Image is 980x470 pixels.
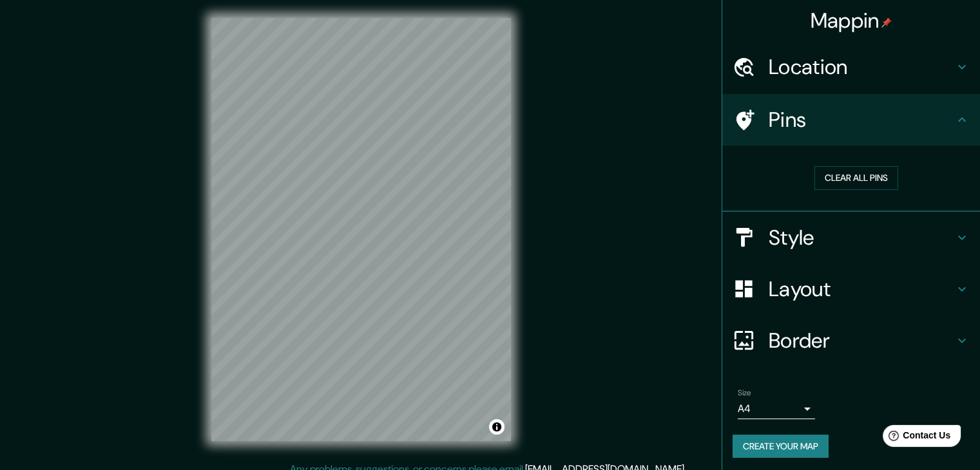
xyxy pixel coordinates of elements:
[769,107,954,133] h4: Pins
[769,328,954,353] h4: Border
[881,17,892,28] img: pin-icon.png
[489,419,504,435] button: Toggle attribution
[733,435,829,458] button: Create your map
[769,54,954,80] h4: Location
[722,315,980,366] div: Border
[769,225,954,250] h4: Style
[738,399,815,419] div: A4
[811,8,892,33] h4: Mappin
[769,276,954,302] h4: Layout
[814,166,898,190] button: Clear all pins
[722,212,980,263] div: Style
[211,18,511,441] canvas: Map
[865,420,966,456] iframe: Help widget launcher
[722,263,980,315] div: Layout
[722,94,980,146] div: Pins
[738,387,751,398] label: Size
[722,41,980,93] div: Location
